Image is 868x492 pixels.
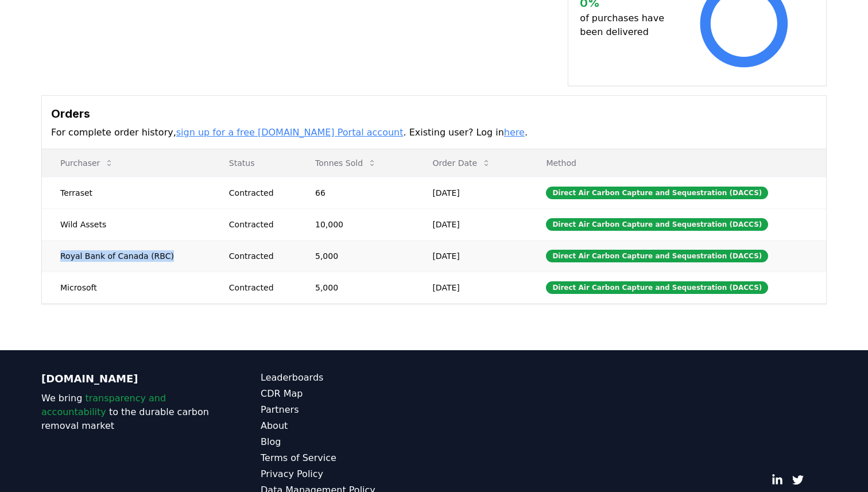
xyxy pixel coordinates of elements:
[51,152,123,175] button: Purchaser
[261,435,434,449] a: Blog
[297,177,414,208] td: 66
[414,177,528,208] td: [DATE]
[414,208,528,240] td: [DATE]
[792,474,804,486] a: Twitter
[41,393,166,417] span: transparency and accountability
[229,250,288,262] div: Contracted
[414,240,528,272] td: [DATE]
[546,250,768,262] div: Direct Air Carbon Capture and Sequestration (DACCS)
[51,126,817,140] p: For complete order history, . Existing user? Log in .
[51,105,817,122] h3: Orders
[176,127,404,138] a: sign up for a free [DOMAIN_NAME] Portal account
[297,272,414,303] td: 5,000
[772,474,783,486] a: LinkedIn
[546,187,768,199] div: Direct Air Carbon Capture and Sequestration (DACCS)
[306,152,386,175] button: Tonnes Sold
[504,127,525,138] a: here
[546,281,768,294] div: Direct Air Carbon Capture and Sequestration (DACCS)
[229,282,288,293] div: Contracted
[229,187,288,199] div: Contracted
[261,451,434,465] a: Terms of Service
[229,219,288,230] div: Contracted
[42,272,211,303] td: Microsoft
[423,152,500,175] button: Order Date
[41,392,215,433] p: We bring to the durable carbon removal market
[537,157,817,169] p: Method
[261,387,434,401] a: CDR Map
[41,371,215,387] p: [DOMAIN_NAME]
[261,371,434,385] a: Leaderboards
[261,419,434,433] a: About
[261,403,434,417] a: Partners
[297,208,414,240] td: 10,000
[261,467,434,481] a: Privacy Policy
[546,218,768,231] div: Direct Air Carbon Capture and Sequestration (DACCS)
[42,177,211,208] td: Terraset
[297,240,414,272] td: 5,000
[580,11,673,39] p: of purchases have been delivered
[414,272,528,303] td: [DATE]
[42,240,211,272] td: Royal Bank of Canada (RBC)
[42,208,211,240] td: Wild Assets
[220,157,288,169] p: Status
